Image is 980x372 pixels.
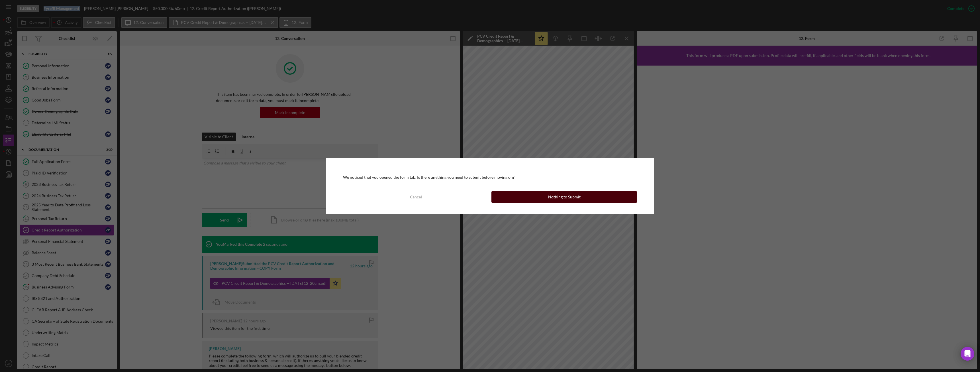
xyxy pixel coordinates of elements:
[491,191,637,203] button: Nothing to Submit
[548,191,581,203] div: Nothing to Submit
[343,175,637,180] div: We noticed that you opened the form tab. Is there anything you need to submit before moving on?
[343,191,489,203] button: Cancel
[410,191,422,203] div: Cancel
[961,347,974,361] div: Open Intercom Messenger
